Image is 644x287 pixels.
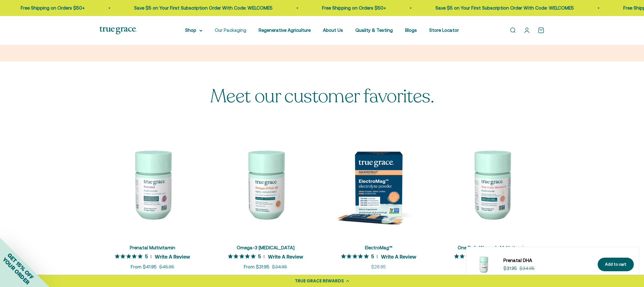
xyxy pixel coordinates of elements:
img: We select ingredients that play a concrete role in true health, and we include them at effective ... [439,131,544,237]
a: Free Shipping on Orders $50+ [319,5,383,11]
button: 5 out 5 stars rating in total 4 reviews. Jump to reviews. [454,252,529,261]
a: Prenatal DHA [503,257,590,264]
img: ElectroMag™ [326,131,431,237]
span: 5 [371,253,374,259]
button: 5 out 5 stars rating in total 11 reviews. Jump to reviews. [228,252,303,261]
img: Omega-3 Fish Oil for Brain, Heart, and Immune Health* Sustainably sourced, wild-caught Alaskan fi... [213,131,318,237]
span: GET 15% OFF [6,252,35,281]
img: Prenatal DHA for Brain & Eye Development* For women during pre-conception, pregnancy, and lactati... [471,252,496,277]
button: 5 out 5 stars rating in total 3 reviews. Jump to reviews. [341,252,416,261]
a: ElectroMag™ [365,245,392,250]
compare-at-price: $34.95 [519,265,535,272]
a: Free Shipping on Orders $50+ [17,5,81,11]
p: Meet our customer favorites. [210,86,434,107]
p: Save $5 on Your First Subscription Order With Code: WELCOME5 [131,4,269,12]
sale-price: From $41.95 [131,263,157,271]
a: About Us [323,27,343,33]
a: Our Packaging [215,27,246,33]
sale-price: $26.95 [371,263,386,271]
span: Write A Review [155,252,190,261]
button: 5 out 5 stars rating in total 3 reviews. Jump to reviews. [115,252,190,261]
sale-price: $31.95 [503,265,517,272]
compare-at-price: $45.95 [159,263,174,271]
a: One Daily Women's Multivitamin [458,245,526,250]
a: Quality & Testing [355,27,393,33]
span: Write A Review [268,252,303,261]
a: Regenerative Agriculture [259,27,311,33]
img: Daily Multivitamin to Support a Healthy Mom & Baby* For women during pre-conception, pregnancy, a... [100,131,205,237]
summary: Shop [185,27,202,34]
span: Write A Review [381,252,416,261]
span: YOUR ORDER [1,256,31,286]
a: Blogs [405,27,417,33]
button: Add to cart [598,258,634,272]
p: Save $5 on Your First Subscription Order With Code: WELCOME5 [432,4,570,12]
span: 5 [258,253,261,259]
sale-price: From $31.95 [244,263,269,271]
div: TRUE GRACE REWARDS [295,278,344,284]
div: Add to cart [605,261,626,268]
span: 5 [145,253,148,259]
a: Prenatal Multivitamin [130,245,175,250]
a: Store Locator [429,27,459,33]
a: Omega-3 [MEDICAL_DATA] [237,245,294,250]
compare-at-price: $34.95 [272,263,287,271]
